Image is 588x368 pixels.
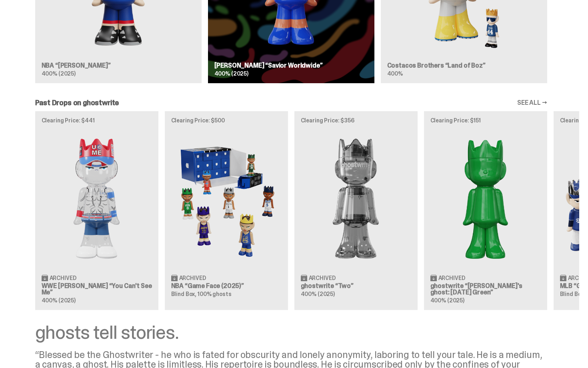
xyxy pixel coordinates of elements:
[171,118,282,123] p: Clearing Price: $500
[301,283,411,289] h3: ghostwrite “Two”
[430,118,541,123] p: Clearing Price: $151
[301,130,411,268] img: Two
[171,290,197,298] span: Blind Box,
[198,290,231,298] span: 100% ghosts
[42,62,195,69] h3: NBA “[PERSON_NAME]”
[171,283,282,289] h3: NBA “Game Face (2025)”
[42,70,76,77] span: 400% (2025)
[35,323,547,342] div: ghosts tell stories.
[309,275,336,281] span: Archived
[165,111,288,310] a: Clearing Price: $500 Game Face (2025) Archived
[424,111,547,310] a: Clearing Price: $151 Schrödinger's ghost: Sunday Green Archived
[214,70,248,77] span: 400% (2025)
[294,111,418,310] a: Clearing Price: $356 Two Archived
[430,283,541,296] h3: ghostwrite “[PERSON_NAME]'s ghost: [DATE] Green”
[42,283,152,296] h3: WWE [PERSON_NAME] “You Can't See Me”
[387,62,541,69] h3: Costacos Brothers “Land of Boz”
[301,290,335,298] span: 400% (2025)
[42,118,152,123] p: Clearing Price: $441
[35,111,158,310] a: Clearing Price: $441 You Can't See Me Archived
[50,275,76,281] span: Archived
[438,275,465,281] span: Archived
[301,118,411,123] p: Clearing Price: $356
[430,130,541,268] img: Schrödinger's ghost: Sunday Green
[42,130,152,268] img: You Can't See Me
[517,100,547,106] a: SEE ALL →
[430,297,464,304] span: 400% (2025)
[35,99,119,106] h2: Past Drops on ghostwrite
[214,62,368,69] h3: [PERSON_NAME] “Savior Worldwide”
[387,70,403,77] span: 400%
[560,290,586,298] span: Blind Box,
[179,275,206,281] span: Archived
[42,297,76,304] span: 400% (2025)
[171,130,282,268] img: Game Face (2025)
